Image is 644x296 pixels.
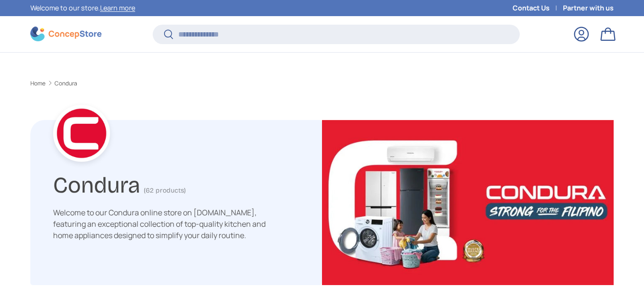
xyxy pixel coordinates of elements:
a: Partner with us [563,3,614,13]
a: Home [30,81,46,86]
a: Learn more [100,3,135,12]
p: Welcome to our store. [30,3,135,13]
a: Condura [55,81,77,86]
span: (62 products) [144,186,186,194]
p: Welcome to our Condura online store on [DOMAIN_NAME], featuring an exceptional collection of top-... [53,207,269,241]
nav: Breadcrumbs [30,79,614,88]
img: Condura [322,120,614,285]
a: Contact Us [513,3,563,13]
h1: Condura [53,168,140,199]
img: ConcepStore [30,27,101,41]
